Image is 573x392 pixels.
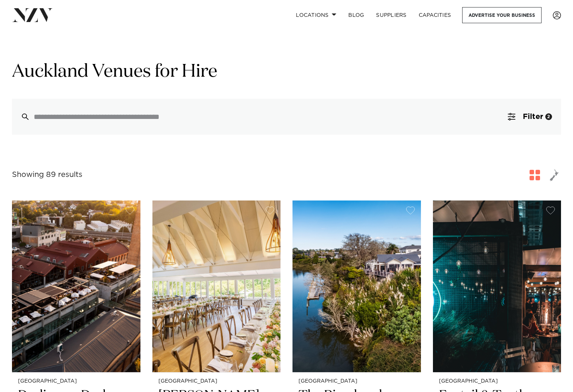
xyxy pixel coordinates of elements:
[439,379,555,384] small: [GEOGRAPHIC_DATA]
[290,7,342,23] a: Locations
[413,7,457,23] a: Capacities
[12,8,53,22] img: nzv-logo.png
[12,60,561,84] h1: Auckland Venues for Hire
[523,113,543,120] span: Filter
[12,200,140,372] img: Aerial view of Darling on Drake
[298,379,415,384] small: [GEOGRAPHIC_DATA]
[12,169,82,181] div: Showing 89 results
[158,379,275,384] small: [GEOGRAPHIC_DATA]
[370,7,412,23] a: SUPPLIERS
[18,379,134,384] small: [GEOGRAPHIC_DATA]
[545,113,552,120] div: 2
[462,7,542,23] a: Advertise your business
[342,7,370,23] a: BLOG
[499,99,561,135] button: Filter2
